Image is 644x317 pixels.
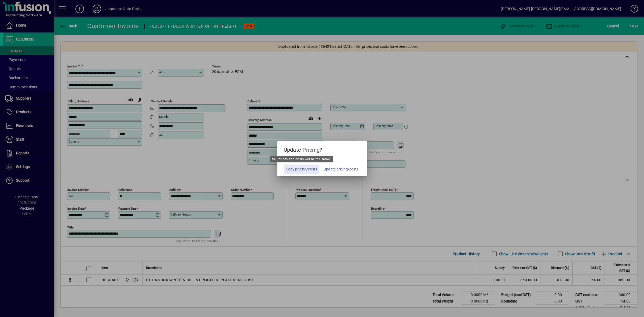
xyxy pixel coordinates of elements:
div: Sell prices and costs will be the same. [270,156,333,162]
span: Copy pricing/costs [286,166,317,172]
h5: Update Pricing? [277,141,367,156]
span: Update pricing/costs [324,166,358,172]
button: Update pricing/costs [321,165,361,174]
button: Copy pricing/costs [284,165,319,174]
